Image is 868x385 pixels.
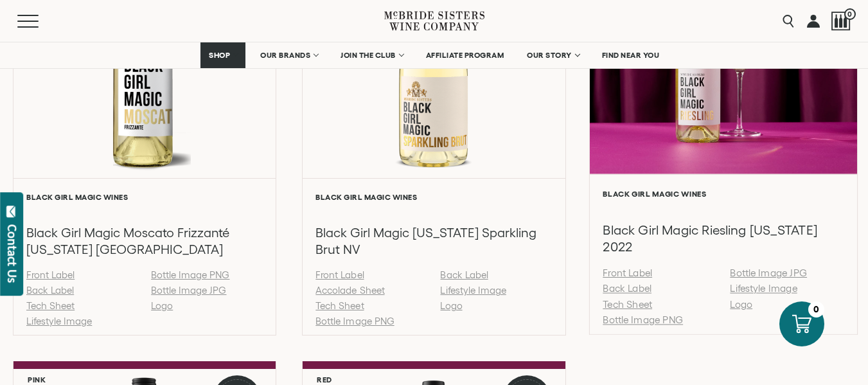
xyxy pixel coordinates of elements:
a: SHOP [200,42,245,68]
a: Tech Sheet [603,299,652,310]
a: Logo [730,299,752,310]
a: OUR BRANDS [252,42,326,68]
a: JOIN THE CLUB [332,42,411,68]
a: Back Label [440,269,488,280]
button: Mobile Menu Trigger [17,15,64,28]
a: Front Label [315,269,364,280]
span: 0 [844,8,856,20]
h3: Black Girl Magic Riesling [US_STATE] 2022 [603,222,844,256]
a: Tech Sheet [26,300,75,311]
span: FIND NEAR YOU [602,51,660,60]
a: Bottle Image PNG [603,315,683,326]
h6: Red [317,375,332,384]
h6: Black Girl Magic Wines [26,193,263,201]
span: SHOP [209,51,231,60]
span: OUR STORY [527,51,572,60]
a: AFFILIATE PROGRAM [418,42,513,68]
a: Bottle Image JPG [730,267,807,278]
a: Lifestyle Image [26,316,92,327]
a: Bottle Image PNG [151,269,229,280]
div: Contact Us [6,224,19,283]
a: Lifestyle Image [440,285,506,296]
a: Back Label [603,283,651,294]
a: Bottle Image JPG [151,285,226,296]
a: OUR STORY [518,42,587,68]
div: 0 [808,301,824,318]
a: FIND NEAR YOU [594,42,668,68]
h3: Black Girl Magic [US_STATE] Sparkling Brut NV [315,224,552,258]
a: Accolade Sheet [315,285,384,296]
span: JOIN THE CLUB [341,51,396,60]
span: OUR BRANDS [260,51,310,60]
a: Bottle Image PNG [315,316,394,327]
a: Front Label [603,267,652,278]
h6: Black Girl Magic Wines [315,193,552,201]
a: Logo [151,300,173,311]
a: Front Label [26,269,75,280]
a: Logo [440,300,462,311]
a: Back Label [26,285,74,296]
h3: Black Girl Magic Moscato Frizzanté [US_STATE] [GEOGRAPHIC_DATA] [26,224,263,258]
h6: Pink [28,375,46,384]
h6: Black Girl Magic Wines [603,189,844,197]
a: Lifestyle Image [730,283,797,294]
span: AFFILIATE PROGRAM [426,51,504,60]
a: Tech Sheet [315,300,364,311]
